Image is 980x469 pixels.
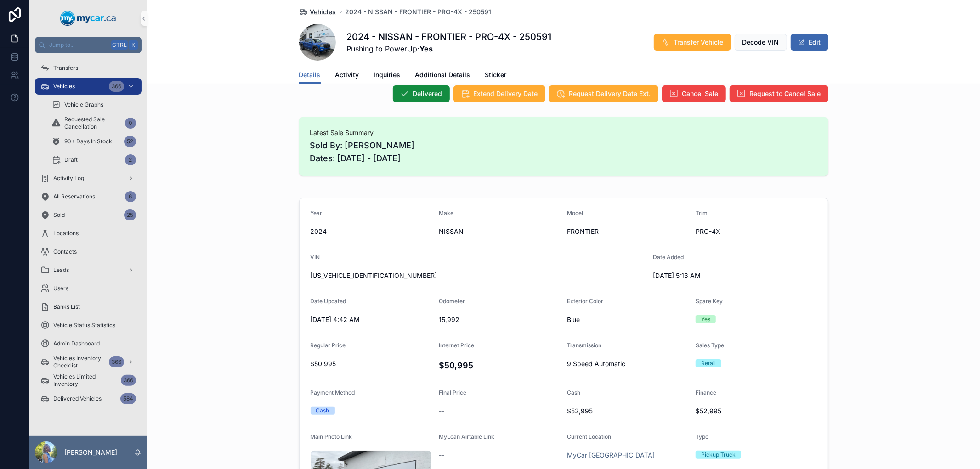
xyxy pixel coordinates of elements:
[125,154,136,165] div: 2
[60,11,116,26] img: App logo
[64,138,112,145] span: 90+ Days In Stock
[35,354,142,370] a: Vehicles Inventory Checklist366
[53,83,75,90] span: Vehicles
[35,299,142,315] a: Banks List
[696,342,724,349] span: Sales Type
[654,34,731,51] button: Transfer Vehicle
[299,67,321,84] a: Details
[682,89,719,98] span: Cancel Sale
[120,393,136,404] div: 584
[696,298,723,305] span: Spare Key
[311,315,432,324] span: [DATE] 4:42 AM
[730,85,828,102] button: Request to Cancel Sale
[311,359,432,368] span: $50,995
[53,395,102,402] span: Delivered Vehicles
[35,390,142,407] a: Delivered Vehicles584
[696,389,716,396] span: Finance
[474,89,538,98] span: Extend Delivery Date
[125,191,136,202] div: 6
[696,433,708,440] span: Type
[653,254,684,260] span: Date Added
[311,433,352,440] span: Main Photo Link
[109,81,124,92] div: 366
[35,335,142,352] a: Admin Dashboard
[53,64,78,72] span: Transfers
[35,372,142,389] a: Vehicles Limited Inventory366
[53,266,69,274] span: Leads
[310,139,817,165] span: Sold By: [PERSON_NAME] Dates: [DATE] - [DATE]
[109,356,124,367] div: 366
[49,41,108,49] span: Jump to...
[335,70,359,79] span: Activity
[415,70,470,79] span: Additional Details
[53,211,65,219] span: Sold
[742,38,779,47] span: Decode VIN
[567,227,688,236] span: FRONTIER
[347,43,552,54] span: Pushing to PowerUp:
[311,209,323,216] span: Year
[420,44,433,53] strong: Yes
[311,254,320,260] span: VIN
[53,340,100,347] span: Admin Dashboard
[569,89,651,98] span: Request Delivery Date Ext.
[64,156,78,164] span: Draft
[567,298,604,305] span: Exterior Color
[311,389,355,396] span: Payment Method
[567,209,583,216] span: Model
[35,78,142,95] a: Vehicles366
[125,118,136,129] div: 0
[735,34,787,51] button: Decode VIN
[567,342,602,349] span: Transmission
[347,30,552,43] h1: 2024 - NISSAN - FRONTIER - PRO-4X - 250591
[130,41,137,49] span: K
[35,243,142,260] a: Contacts
[549,85,658,102] button: Request Delivery Date Ext.
[35,225,142,242] a: Locations
[111,40,128,50] span: Ctrl
[439,209,453,216] span: Make
[335,67,359,85] a: Activity
[53,322,115,329] span: Vehicle Status Statistics
[439,227,560,236] span: NISSAN
[53,230,79,237] span: Locations
[439,315,560,324] span: 15,992
[35,207,142,223] a: Sold25
[567,451,655,460] a: MyCar [GEOGRAPHIC_DATA]
[567,315,688,324] span: Blue
[696,209,708,216] span: Trim
[674,38,724,47] span: Transfer Vehicle
[53,193,95,200] span: All Reservations
[485,67,507,85] a: Sticker
[35,188,142,205] a: All Reservations6
[439,407,444,416] span: --
[35,262,142,278] a: Leads
[310,7,336,17] span: Vehicles
[299,70,321,79] span: Details
[439,389,466,396] span: FInal Price
[46,133,142,150] a: 90+ Days In Stock52
[29,53,147,419] div: scrollable content
[53,175,84,182] span: Activity Log
[696,227,817,236] span: PRO-4X
[299,7,336,17] a: Vehicles
[35,60,142,76] a: Transfers
[413,89,442,98] span: Delivered
[696,407,817,416] span: $52,995
[439,451,444,460] span: --
[346,7,492,17] a: 2024 - NISSAN - FRONTIER - PRO-4X - 250591
[567,433,612,440] span: Current Location
[46,115,142,131] a: Requested Sale Cancellation0
[35,37,142,53] button: Jump to...CtrlK
[53,303,80,311] span: Banks List
[393,85,450,102] button: Delivered
[46,152,142,168] a: Draft2
[485,70,507,79] span: Sticker
[701,315,710,323] div: Yes
[439,359,560,372] h4: $50,995
[439,298,465,305] span: Odometer
[567,407,688,416] span: $52,995
[374,70,401,79] span: Inquiries
[53,248,77,255] span: Contacts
